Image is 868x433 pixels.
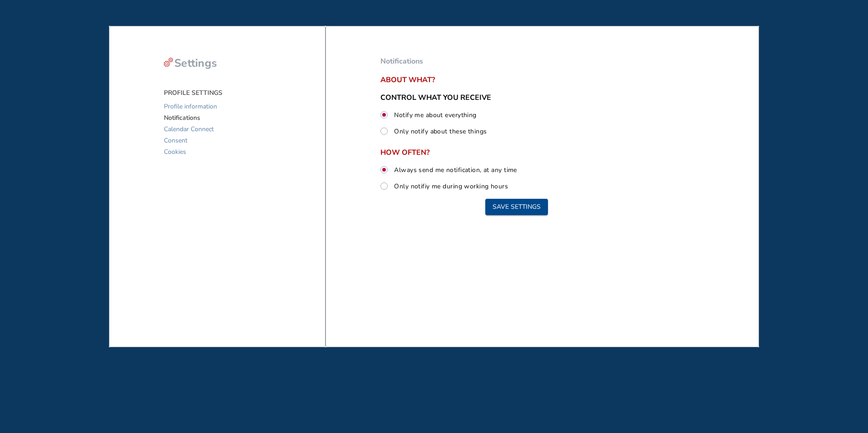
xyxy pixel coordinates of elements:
[392,109,476,121] label: Notify me about everything
[164,58,173,67] img: settings-cog-red.d5cea378.svg
[392,164,517,176] label: Always send me notification, at any time
[164,135,187,146] span: Consent
[164,101,217,112] span: Profile information
[164,89,222,97] span: PROFILE SETTINGS
[164,112,200,123] span: Notifications
[380,148,653,157] span: HOW OFTEN?
[380,93,491,103] span: CONTROL WHAT YOU RECEIVE
[164,146,186,157] span: Cookies
[380,76,653,84] span: About what?
[392,180,508,192] label: Only notifiy me during working hours
[380,56,423,66] span: Notifications
[485,199,548,215] button: Save settings
[174,56,217,70] span: Settings
[392,125,487,137] label: Only notify about these things
[164,123,214,135] span: Calendar Connect
[164,58,173,67] div: settings-cog-red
